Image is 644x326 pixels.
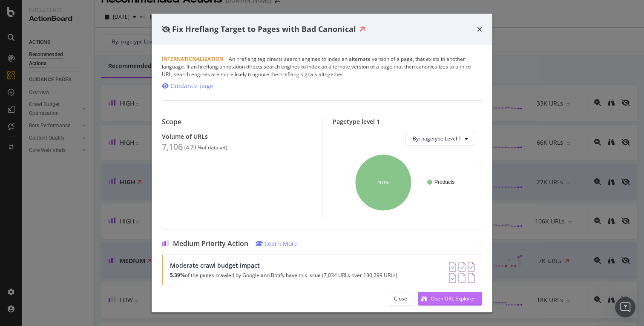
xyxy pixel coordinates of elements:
span: Medium Priority Action [173,240,248,248]
a: Guidance page [162,82,213,90]
div: Scope [162,118,312,126]
div: Close [394,295,407,302]
a: Learn More [256,240,298,248]
span: | [224,55,227,63]
span: Internationalization [162,55,223,63]
button: Open URL Explorer [418,292,482,306]
div: Learn More [265,240,298,248]
img: AY0oso9MOvYAAAAASUVORK5CYII= [449,262,475,283]
svg: A chart. [339,152,472,212]
div: times [477,24,482,35]
button: By: pagetype Level 1 [405,132,475,146]
div: Guidance page [170,82,213,90]
span: By: pagetype Level 1 [413,135,461,142]
div: eye-slash [162,26,170,33]
div: Moderate crawl budget impact [170,262,397,269]
p: of the pages crawled by Google and Botify have this issue (7,034 URLs over 130,299 URLs) [170,272,397,278]
text: Products [434,179,454,185]
div: modal [152,14,492,312]
button: Close [387,292,414,306]
iframe: Intercom live chat [615,297,635,317]
div: 7,106 [162,142,183,152]
div: ( 4.79 % of dataset ) [184,145,227,151]
strong: 5.39% [170,272,185,279]
span: Fix Hreflang Target to Pages with Bad Canonical [172,24,356,34]
div: Pagetype level 1 [333,118,483,125]
div: Open URL Explorer [431,295,475,302]
text: 100% [378,180,389,185]
div: Volume of URLs [162,133,312,140]
div: An hreflang tag directs search engines to index an alternate version of a page, that exists in an... [162,55,482,78]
